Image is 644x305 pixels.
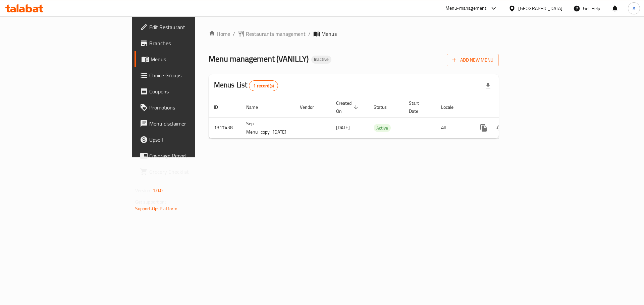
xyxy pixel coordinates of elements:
[135,99,239,116] a: Promotions
[135,132,239,148] a: Upsell
[308,30,311,38] li: /
[249,83,278,89] span: 1 record(s)
[445,4,487,12] div: Menu-management
[518,5,562,12] div: [GEOGRAPHIC_DATA]
[209,51,309,66] span: Menu management ( VANILLY )
[135,148,239,164] a: Coverage Report
[149,87,234,95] span: Coupons
[241,117,294,138] td: Sep Menu_copy_[DATE]
[374,103,395,111] span: Status
[470,97,545,118] th: Actions
[149,103,234,111] span: Promotions
[492,120,508,136] button: Change Status
[336,99,360,115] span: Created On
[311,56,331,64] div: Inactive
[149,39,234,47] span: Branches
[135,51,239,67] a: Menus
[633,5,635,12] span: A
[321,30,337,38] span: Menus
[209,97,545,139] table: enhanced table
[246,103,267,111] span: Name
[246,30,306,38] span: Restaurants management
[149,120,234,128] span: Menu disclaimer
[476,120,492,136] button: more
[135,67,239,83] a: Choice Groups
[238,30,306,38] a: Restaurants management
[311,57,331,62] span: Inactive
[149,71,234,79] span: Choice Groups
[300,103,323,111] span: Vendor
[374,124,391,132] span: Active
[214,80,278,91] h2: Menus List
[441,103,462,111] span: Locale
[249,80,278,91] div: Total records count
[153,186,163,195] span: 1.0.0
[447,54,499,66] button: Add New Menu
[135,19,239,35] a: Edit Restaurant
[214,103,227,111] span: ID
[135,198,166,206] span: Get support on:
[149,152,234,160] span: Coverage Report
[436,117,470,138] td: All
[151,55,234,63] span: Menus
[135,204,178,213] a: Support.OpsPlatform
[452,56,493,64] span: Add New Menu
[135,164,239,180] a: Grocery Checklist
[135,35,239,51] a: Branches
[480,78,496,94] div: Export file
[149,168,234,176] span: Grocery Checklist
[149,136,234,144] span: Upsell
[149,23,234,31] span: Edit Restaurant
[209,30,499,38] nav: breadcrumb
[135,83,239,99] a: Coupons
[135,116,239,132] a: Menu disclaimer
[404,117,436,138] td: -
[135,186,152,195] span: Version:
[409,99,428,115] span: Start Date
[336,123,350,132] span: [DATE]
